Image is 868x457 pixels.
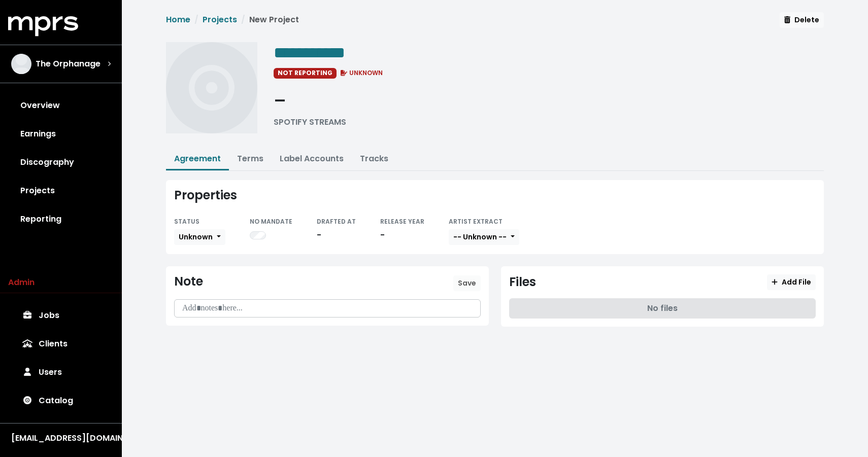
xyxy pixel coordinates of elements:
button: [EMAIL_ADDRESS][DOMAIN_NAME] [8,432,114,445]
button: Add File [767,274,816,290]
div: [EMAIL_ADDRESS][DOMAIN_NAME] [11,432,111,444]
small: DRAFTED AT [317,217,356,226]
button: Unknown [174,229,225,245]
img: Album cover for this project [166,42,257,133]
a: Projects [203,14,237,25]
div: - [380,229,424,241]
nav: breadcrumb [166,14,299,34]
span: UNKNOWN [339,68,383,77]
span: Add File [772,277,811,287]
a: Reporting [8,205,114,233]
img: The selected account / producer [11,54,31,74]
button: Delete [780,12,824,28]
span: The Orphanage [36,58,101,70]
span: Delete [784,15,819,25]
a: Label Accounts [280,153,344,164]
button: -- Unknown -- [449,229,519,245]
a: Tracks [360,153,388,164]
a: Home [166,14,190,25]
small: ARTIST EXTRACT [449,217,503,226]
a: Catalog [8,386,114,415]
li: New Project [237,14,299,26]
span: -- Unknown -- [453,232,507,242]
a: Agreement [174,153,221,164]
span: Edit value [274,45,345,61]
a: Terms [237,153,263,164]
div: SPOTIFY STREAMS [274,116,346,128]
a: Discography [8,148,114,177]
span: Unknown [179,232,213,242]
a: Earnings [8,120,114,148]
a: mprs logo [8,20,78,31]
span: NOT REPORTING [274,68,337,78]
div: No files [509,298,816,319]
small: NO MANDATE [250,217,292,226]
a: Projects [8,177,114,205]
div: - [274,87,346,116]
small: STATUS [174,217,199,226]
a: Clients [8,330,114,358]
div: Files [509,275,536,290]
div: Properties [174,188,816,203]
div: - [317,229,356,241]
a: Jobs [8,301,114,330]
a: Overview [8,91,114,120]
small: RELEASE YEAR [380,217,424,226]
div: Note [174,274,203,289]
a: Users [8,358,114,386]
